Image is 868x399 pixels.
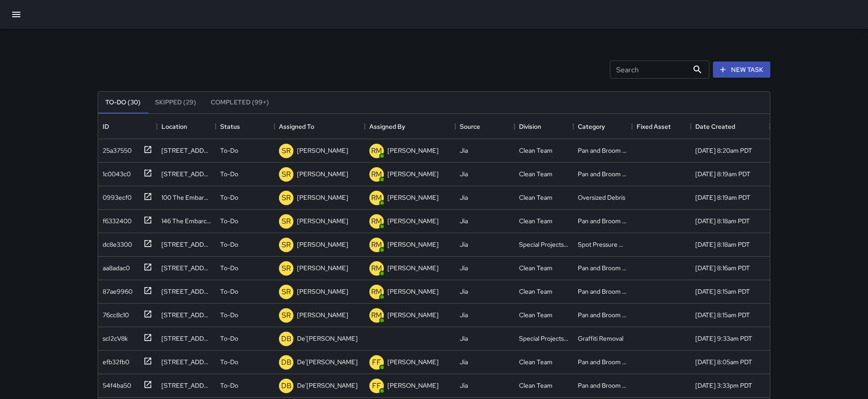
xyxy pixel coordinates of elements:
[203,92,276,113] button: Completed (99+)
[455,114,514,139] div: Source
[297,334,358,343] p: De'[PERSON_NAME]
[387,169,439,178] p: [PERSON_NAME]
[282,192,291,203] p: SR
[371,192,382,203] p: RM
[460,334,468,343] div: Jia
[220,310,238,319] p: To-Do
[282,169,291,180] p: SR
[103,114,109,139] div: ID
[99,307,129,319] div: 76cc8c10
[148,92,203,113] button: Skipped (29)
[695,114,735,139] div: Date Created
[519,334,569,343] div: Special Projects Team
[365,114,455,139] div: Assigned By
[99,330,128,343] div: scI2cV8k
[99,166,131,178] div: 1c0043c0
[695,193,750,202] div: 8/20/2025, 8:19am PDT
[460,146,468,155] div: Jia
[578,114,605,139] div: Category
[297,263,348,272] p: [PERSON_NAME]
[297,310,348,319] p: [PERSON_NAME]
[387,310,439,319] p: [PERSON_NAME]
[519,357,552,366] div: Clean Team
[282,146,291,156] p: SR
[161,240,211,249] div: 169 Steuart Street
[578,357,627,366] div: Pan and Broom Block Faces
[371,216,382,227] p: RM
[387,357,439,366] p: [PERSON_NAME]
[371,286,382,297] p: RM
[98,114,157,139] div: ID
[578,263,627,272] div: Pan and Broom Block Faces
[161,310,211,319] div: 55 Spear Street
[220,216,238,225] p: To-Do
[282,310,291,321] p: SR
[99,213,132,225] div: f6332400
[387,240,439,249] p: [PERSON_NAME]
[519,216,552,225] div: Clean Team
[161,263,211,272] div: 165 Steuart Street
[695,263,750,272] div: 8/20/2025, 8:16am PDT
[220,263,238,272] p: To-Do
[279,114,314,139] div: Assigned To
[578,334,623,343] div: Graffiti Removal
[578,216,627,225] div: Pan and Broom Block Faces
[282,239,291,250] p: SR
[695,357,752,366] div: 8/19/2025, 8:05am PDT
[519,169,552,178] div: Clean Team
[281,357,292,368] p: DB
[282,263,291,274] p: SR
[519,193,552,202] div: Clean Team
[297,287,348,296] p: [PERSON_NAME]
[460,381,468,390] div: Jia
[282,216,291,227] p: SR
[99,260,130,272] div: aa8adac0
[99,283,132,296] div: 87ae9960
[371,263,382,274] p: RM
[578,310,627,319] div: Pan and Broom Block Faces
[519,263,552,272] div: Clean Team
[371,169,382,180] p: RM
[220,169,238,178] p: To-Do
[372,380,381,391] p: FF
[99,142,132,155] div: 25a37550
[161,357,211,366] div: 132 Bush Street
[161,334,211,343] div: 44 Montgomery Street
[387,287,439,296] p: [PERSON_NAME]
[514,114,573,139] div: Division
[519,381,552,390] div: Clean Team
[387,216,439,225] p: [PERSON_NAME]
[99,189,132,202] div: 0993ecf0
[216,114,274,139] div: Status
[578,169,627,178] div: Pan and Broom Block Faces
[578,240,627,249] div: Spot Pressure Washing
[460,240,468,249] div: Jia
[369,114,405,139] div: Assigned By
[297,216,348,225] p: [PERSON_NAME]
[460,287,468,296] div: Jia
[98,92,148,113] button: To-Do (30)
[297,146,348,155] p: [PERSON_NAME]
[371,146,382,156] p: RM
[220,357,238,366] p: To-Do
[371,310,382,321] p: RM
[99,377,131,390] div: 54f4ba50
[281,380,292,391] p: DB
[573,114,632,139] div: Category
[220,334,238,343] p: To-Do
[637,114,671,139] div: Fixed Asset
[695,146,752,155] div: 8/20/2025, 8:20am PDT
[220,114,240,139] div: Status
[387,263,439,272] p: [PERSON_NAME]
[161,169,211,178] div: 2 Mission Street
[695,287,750,296] div: 8/20/2025, 8:15am PDT
[371,239,382,250] p: RM
[578,287,627,296] div: Pan and Broom Block Faces
[460,310,468,319] div: Jia
[695,240,750,249] div: 8/20/2025, 8:18am PDT
[460,357,468,366] div: Jia
[99,354,129,366] div: efb32fb0
[578,381,627,390] div: Pan and Broom Block Faces
[695,334,752,343] div: 8/19/2025, 9:33am PDT
[713,61,770,78] button: New Task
